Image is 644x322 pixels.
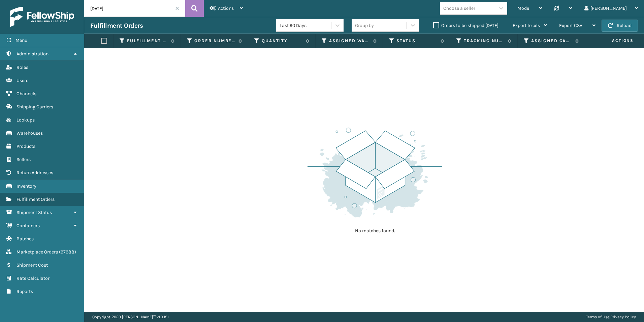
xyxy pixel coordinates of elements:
[513,23,540,28] span: Export to .xls
[218,5,234,11] span: Actions
[127,38,168,44] label: Fulfillment Order Id
[610,315,636,319] a: Privacy Policy
[17,78,28,83] span: Users
[17,104,53,110] span: Shipping Carriers
[586,315,609,319] a: Terms of Use
[280,22,332,29] div: Last 90 Days
[17,130,43,136] span: Warehouses
[17,91,36,97] span: Channels
[443,5,475,12] div: Choose a seller
[464,38,505,44] label: Tracking Number
[10,7,74,27] img: logo
[17,289,33,294] span: Reports
[17,210,52,215] span: Shipment Status
[559,23,582,28] span: Export CSV
[59,249,76,255] span: ( 97988 )
[17,64,28,70] span: Roles
[15,37,27,43] span: Menu
[17,275,50,281] span: Rate Calculator
[329,38,370,44] label: Assigned Warehouse
[17,117,35,123] span: Lookups
[194,38,235,44] label: Order Number
[262,38,302,44] label: Quantity
[17,262,48,268] span: Shipment Cost
[17,143,35,149] span: Products
[92,312,169,322] p: Copyright 2023 [PERSON_NAME]™ v 1.0.191
[355,22,374,29] div: Group by
[586,312,636,322] div: |
[17,223,40,229] span: Containers
[602,20,638,32] button: Reload
[17,170,53,176] span: Return Addresses
[17,51,49,57] span: Administration
[433,23,498,28] label: Orders to be shipped [DATE]
[17,236,34,242] span: Batches
[17,249,58,255] span: Marketplace Orders
[591,35,638,46] span: Actions
[531,38,572,44] label: Assigned Carrier Service
[17,183,36,189] span: Inventory
[90,22,143,30] h3: Fulfillment Orders
[396,38,437,44] label: Status
[17,157,31,162] span: Sellers
[517,5,529,11] span: Mode
[17,196,55,202] span: Fulfillment Orders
